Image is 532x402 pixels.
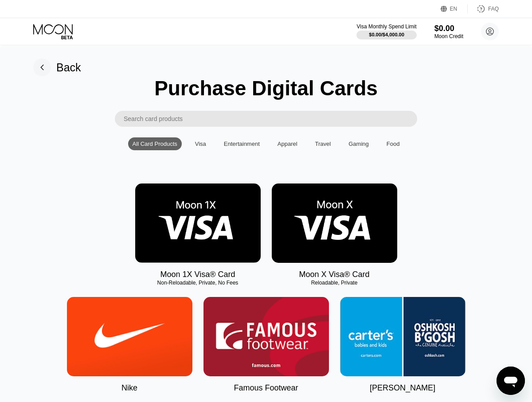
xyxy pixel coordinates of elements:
[497,367,525,395] iframe: Button to launch messaging window
[234,383,298,393] div: Famous Footwear
[441,4,468,13] div: EN
[272,280,397,286] div: Reloadable, Private
[121,383,137,393] div: Nike
[33,59,81,76] div: Back
[348,141,369,147] div: Gaming
[344,137,373,150] div: Gaming
[311,137,336,150] div: Travel
[315,141,331,147] div: Travel
[356,23,416,30] div: Visa Monthly Spend Limit
[434,24,463,33] div: $0.00
[450,6,458,12] div: EN
[195,141,206,147] div: Visa
[160,270,235,279] div: Moon 1X Visa® Card
[154,76,378,100] div: Purchase Digital Cards
[488,6,499,12] div: FAQ
[224,141,260,147] div: Entertainment
[468,4,499,13] div: FAQ
[191,137,211,150] div: Visa
[434,24,463,39] div: $0.00Moon Credit
[369,32,404,37] div: $0.00 / $4,000.00
[124,111,417,127] input: Search card products
[56,61,81,74] div: Back
[273,137,302,150] div: Apparel
[128,137,182,150] div: All Card Products
[387,141,400,147] div: Food
[299,270,369,279] div: Moon X Visa® Card
[370,383,435,393] div: [PERSON_NAME]
[382,137,404,150] div: Food
[434,33,463,39] div: Moon Credit
[133,141,177,147] div: All Card Products
[356,23,416,39] div: Visa Monthly Spend Limit$0.00/$4,000.00
[219,137,264,150] div: Entertainment
[278,141,297,147] div: Apparel
[135,280,261,286] div: Non-Reloadable, Private, No Fees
